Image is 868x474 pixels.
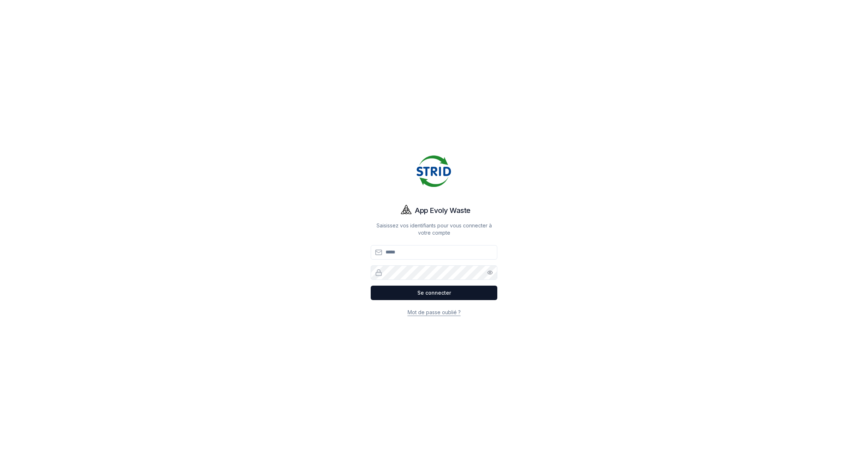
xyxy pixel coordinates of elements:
[371,286,497,300] button: Se connecter
[417,154,451,189] img: Strid Logo
[415,205,471,215] h1: App Evoly Waste
[397,202,415,219] img: Evoly Logo
[371,222,497,236] p: Saisissez vos identifiants pour vous connecter à votre compte
[408,309,461,315] a: Mot de passe oublié ?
